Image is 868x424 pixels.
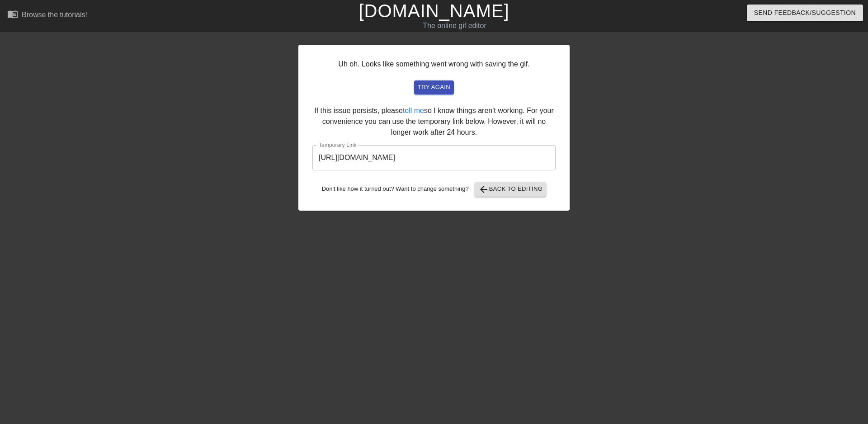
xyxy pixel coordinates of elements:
[359,1,509,21] a: [DOMAIN_NAME]
[478,184,489,195] span: arrow_back
[298,45,570,211] div: Uh oh. Looks like something went wrong with saving the gif. If this issue persists, please so I k...
[312,145,556,170] input: bare
[414,80,454,94] button: try again
[475,182,547,197] button: Back to Editing
[22,11,87,19] div: Browse the tutorials!
[312,182,556,197] div: Don't like how it turned out? Want to change something?
[294,20,615,31] div: The online gif editor
[403,107,424,114] a: tell me
[754,7,856,19] span: Send Feedback/Suggestion
[478,184,543,195] span: Back to Editing
[7,9,18,19] span: menu_book
[418,82,450,93] span: try again
[7,9,87,23] a: Browse the tutorials!
[747,5,863,21] button: Send Feedback/Suggestion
